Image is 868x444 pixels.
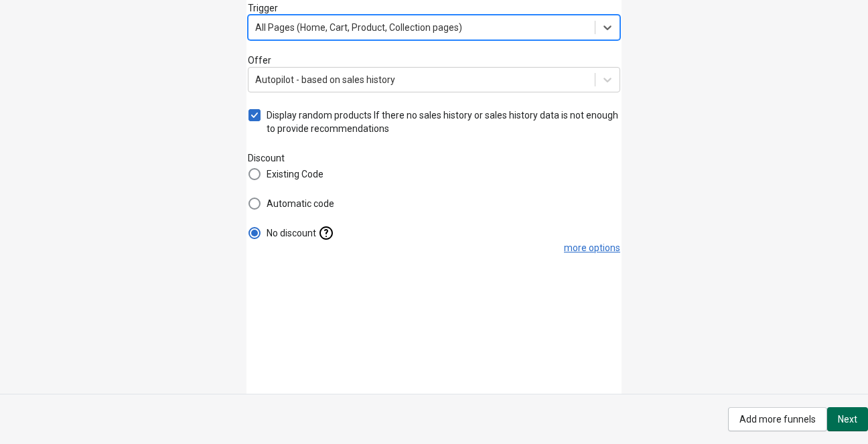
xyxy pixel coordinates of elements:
div: Autopilot - based on sales history [255,73,395,86]
span: Existing Code [267,167,323,181]
span: Display random products If there no sales history or sales history data is not enough to provide ... [267,108,620,135]
span: No discount [267,226,316,240]
label: Trigger [248,1,620,15]
label: Discount [248,151,620,165]
span: All Pages (Home, Cart, Product, Collection pages) [255,22,462,33]
span: Automatic code [267,197,334,210]
button: more options [564,242,620,253]
label: Offer [248,54,620,67]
